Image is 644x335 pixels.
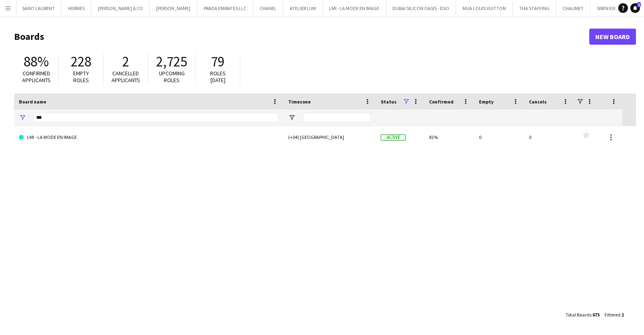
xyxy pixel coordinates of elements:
span: 1 [637,2,641,7]
span: Empty [479,99,493,105]
span: Board name [19,99,46,105]
div: 81% [424,126,474,148]
button: Open Filter Menu [288,114,295,121]
button: Open Filter Menu [19,114,26,121]
button: [PERSON_NAME] & CO [91,0,150,16]
button: MUA LOUIS VUITTON [456,0,513,16]
input: Board name Filter Input [33,113,279,122]
button: [PERSON_NAME] [150,0,197,16]
span: 228 [71,53,91,70]
button: HERMES [62,0,91,16]
span: Active [381,134,406,141]
span: 88% [24,53,49,70]
span: Confirmed [429,99,454,105]
span: 79 [211,53,225,70]
div: (+04) [GEOGRAPHIC_DATA] [283,126,376,148]
button: LMI - LA MODE EN IMAGE [323,0,386,16]
a: LMI - LA MODE EN IMAGE [19,126,279,149]
a: New Board [589,29,636,45]
div: : [605,307,624,323]
button: PRADA EMIRATES LLC [197,0,253,16]
button: ATELIER LUM [283,0,323,16]
button: CHANEL [253,0,283,16]
button: DUBAI SILICON OASIS - DSO [386,0,456,16]
span: 675 [592,312,600,318]
span: Cancelled applicants [111,70,140,84]
span: Status [381,99,396,105]
span: 2 [122,53,129,70]
span: Cancels [529,99,547,105]
span: Upcoming roles [159,70,185,84]
h1: Boards [14,31,589,43]
button: SIREN EVENTS [590,0,632,16]
span: Confirmed applicants [22,70,51,84]
div: 0 [474,126,524,148]
div: : [566,307,600,323]
button: SAINT LAURENT [16,0,62,16]
a: 1 [630,3,640,13]
span: Timezone [288,99,311,105]
button: THA STAFFING [513,0,556,16]
span: Total Boards [566,312,591,318]
div: 0 [524,126,574,148]
input: Timezone Filter Input [303,113,371,122]
span: 1 [621,312,624,318]
span: Filtered [605,312,620,318]
button: CHAUMET [556,0,590,16]
span: Empty roles [73,70,89,84]
span: 2,725 [156,53,187,70]
span: Roles [DATE] [210,70,226,84]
